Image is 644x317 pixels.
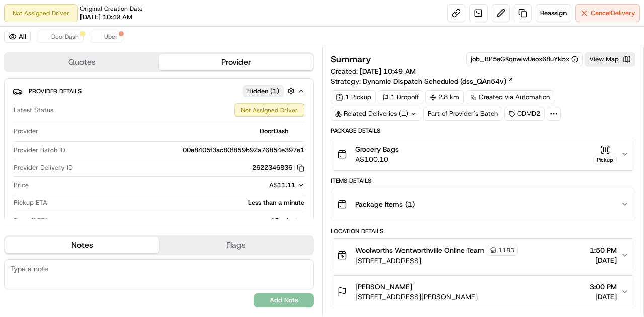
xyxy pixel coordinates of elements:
[14,146,65,155] span: Provider Batch ID
[80,5,143,13] span: Original Creation Date
[575,4,640,22] button: CancelDelivery
[5,54,159,70] button: Quotes
[331,188,635,221] button: Package Items (1)
[504,107,545,121] div: CDMD2
[355,292,478,302] span: [STREET_ADDRESS][PERSON_NAME]
[4,31,31,43] button: All
[590,282,617,292] span: 3:00 PM
[13,83,305,99] button: Provider DetailsHidden (1)
[378,90,423,104] div: 1 Dropoff
[14,105,53,115] span: Latest Status
[29,87,82,95] span: Provider Details
[243,85,297,97] button: Hidden (1)
[331,76,514,86] div: Strategy:
[159,54,313,70] button: Provider
[331,107,421,121] div: Related Deliveries (1)
[540,9,567,18] span: Reassign
[331,227,635,235] div: Location Details
[247,87,279,96] span: Hidden ( 1 )
[37,31,84,43] button: DoorDash
[590,292,617,302] span: [DATE]
[591,9,635,18] span: Cancel Delivery
[590,245,617,255] span: 1:50 PM
[425,90,464,104] div: 2.8 km
[363,76,514,86] a: Dynamic Dispatch Scheduled (dss_QAn54v)
[260,127,288,136] span: DoorDash
[593,145,617,164] button: Pickup
[216,181,304,190] button: A$11.11
[355,282,412,292] span: [PERSON_NAME]
[585,52,635,66] button: View Map
[355,154,399,164] span: A$100.10
[183,146,304,155] span: 00e8405f3ac80f859b92a76854e397e1
[51,198,304,207] div: Less than a minute
[355,199,415,209] span: Package Items ( 1 )
[14,216,49,225] span: Dropoff ETA
[14,127,38,136] span: Provider
[355,245,485,255] span: Woolworths Wentworthville Online Team
[159,237,313,253] button: Flags
[80,13,132,22] span: [DATE] 10:49 AM
[14,181,29,190] span: Price
[51,33,79,41] span: DoorDash
[53,216,304,225] div: 13 minutes
[355,144,399,154] span: Grocery Bags
[593,156,617,164] div: Pickup
[466,90,554,104] a: Created via Automation
[90,31,122,43] button: Uber
[104,33,118,41] span: Uber
[590,255,617,265] span: [DATE]
[331,276,635,308] button: [PERSON_NAME][STREET_ADDRESS][PERSON_NAME]3:00 PM[DATE]
[498,246,514,254] span: 1183
[331,177,635,185] div: Items Details
[536,4,571,22] button: Reassign
[5,237,159,253] button: Notes
[331,90,376,104] div: 1 Pickup
[331,55,371,64] h3: Summary
[331,127,635,135] div: Package Details
[355,256,518,266] span: [STREET_ADDRESS]
[14,163,73,172] span: Provider Delivery ID
[363,76,506,86] span: Dynamic Dispatch Scheduled (dss_QAn54v)
[14,198,47,207] span: Pickup ETA
[331,138,635,170] button: Grocery BagsA$100.10Pickup
[331,66,416,76] span: Created:
[252,163,304,172] button: 2622346836
[471,55,578,64] button: job_BP5eGKqnwiwUeox68uYkbx
[360,67,416,76] span: [DATE] 10:49 AM
[269,181,295,189] span: A$11.11
[331,239,635,272] button: Woolworths Wentworthville Online Team1183[STREET_ADDRESS]1:50 PM[DATE]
